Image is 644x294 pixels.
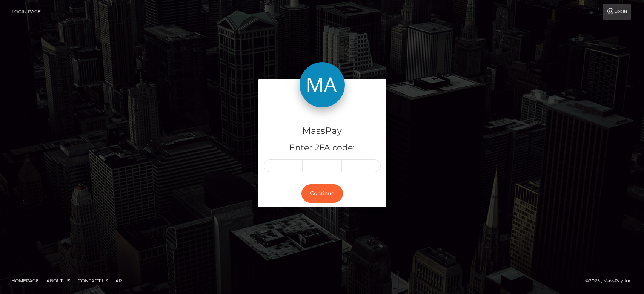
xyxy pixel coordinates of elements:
[585,277,638,285] div: © 2025 , MassPay Inc.
[264,124,381,138] h4: MassPay
[8,275,42,286] a: Homepage
[264,142,381,154] h5: Enter 2FA code:
[12,4,41,20] a: Login Page
[43,275,73,286] a: About Us
[300,62,345,107] img: MassPay
[301,184,343,203] button: Continue
[603,4,631,20] a: Login
[112,275,127,286] a: API
[75,275,111,286] a: Contact Us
